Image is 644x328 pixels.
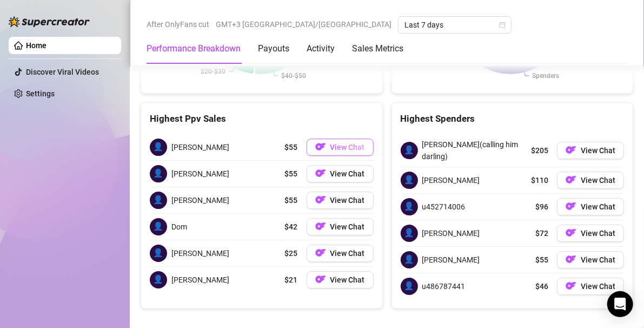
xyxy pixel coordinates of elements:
[171,247,229,259] span: [PERSON_NAME]
[315,221,326,232] img: OF
[401,142,418,159] span: 👤
[401,251,418,268] span: 👤
[422,280,466,292] span: u486787441
[404,17,505,33] span: Last 7 days
[566,227,576,238] img: OF
[307,218,374,235] button: OFView Chat
[171,168,229,180] span: [PERSON_NAME]
[535,254,548,266] span: $55
[330,222,365,231] span: View Chat
[535,201,548,213] span: $96
[150,271,167,288] span: 👤
[557,198,624,215] button: OFView Chat
[307,271,374,288] button: OFView Chat
[171,141,229,153] span: [PERSON_NAME]
[281,72,306,80] text: $40-$50
[330,143,365,152] span: View Chat
[26,68,99,76] a: Discover Viral Videos
[607,291,633,317] div: Open Intercom Messenger
[307,42,335,55] div: Activity
[566,145,576,155] img: OF
[150,111,374,126] div: Highest Ppv Sales
[315,141,326,152] img: OF
[150,165,167,182] span: 👤
[285,221,298,233] span: $42
[535,227,548,239] span: $72
[401,278,418,295] span: 👤
[26,41,47,50] a: Home
[330,196,365,205] span: View Chat
[26,89,55,98] a: Settings
[150,139,167,156] span: 👤
[171,221,187,233] span: Dom
[401,198,418,215] span: 👤
[422,201,466,213] span: u452714006
[147,42,241,55] div: Performance Breakdown
[581,282,615,291] span: View Chat
[150,245,167,262] span: 👤
[285,194,298,206] span: $55
[422,139,527,162] span: [PERSON_NAME](calling him darling)
[557,278,624,295] button: OFView Chat
[535,280,548,292] span: $46
[557,225,624,242] button: OFView Chat
[171,194,229,206] span: [PERSON_NAME]
[285,168,298,180] span: $55
[531,174,548,186] span: $110
[531,145,548,156] span: $205
[566,280,576,291] img: OF
[581,202,615,211] span: View Chat
[307,165,374,182] button: OFView Chat
[499,22,506,28] span: calendar
[201,67,225,75] text: $20-$30
[171,274,229,286] span: [PERSON_NAME]
[557,172,624,189] button: OFView Chat
[307,192,374,209] button: OFView Chat
[401,172,418,189] span: 👤
[532,71,559,79] text: Spenders
[315,194,326,205] img: OF
[581,176,615,185] span: View Chat
[422,254,480,266] span: [PERSON_NAME]
[285,247,298,259] span: $25
[258,42,289,55] div: Payouts
[315,168,326,179] img: OF
[150,218,167,235] span: 👤
[581,229,615,238] span: View Chat
[285,141,298,153] span: $55
[150,192,167,209] span: 👤
[147,16,209,32] span: After OnlyFans cut
[557,251,624,268] button: OFView Chat
[581,146,615,155] span: View Chat
[566,174,576,185] img: OF
[557,142,624,159] button: OFView Chat
[330,169,365,178] span: View Chat
[307,245,374,262] button: OFView Chat
[315,247,326,258] img: OF
[9,16,90,27] img: logo-BBDzfeDw.svg
[422,227,480,239] span: [PERSON_NAME]
[566,254,576,265] img: OF
[352,42,403,55] div: Sales Metrics
[216,16,391,32] span: GMT+3 [GEOGRAPHIC_DATA]/[GEOGRAPHIC_DATA]
[307,139,374,156] button: OFView Chat
[330,249,365,258] span: View Chat
[315,274,326,285] img: OF
[401,111,625,126] div: Highest Spenders
[422,174,480,186] span: [PERSON_NAME]
[330,275,365,284] span: View Chat
[285,274,298,286] span: $21
[581,255,615,264] span: View Chat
